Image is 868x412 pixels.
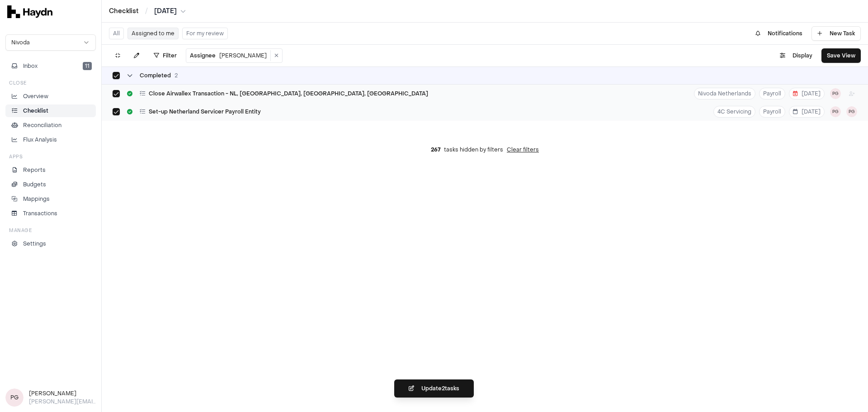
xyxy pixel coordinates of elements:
button: [DATE] [789,106,825,118]
span: 267 [431,146,440,153]
button: Clear filters [507,146,539,153]
a: Flux Analysis [5,133,96,146]
span: [DATE] [154,7,177,16]
button: Filter [148,48,182,63]
button: Assigned to me [127,28,179,39]
span: Assignee [190,52,216,59]
a: Checklist [109,7,139,16]
div: tasks hidden by filters [102,139,868,161]
span: 11 [83,62,92,70]
p: [PERSON_NAME][EMAIL_ADDRESS][DOMAIN_NAME] [29,398,96,406]
span: Inbox [23,62,38,70]
a: Transactions [5,207,96,220]
button: 4C Servicing [713,106,755,118]
span: [DATE] [793,108,821,115]
button: Display [774,48,818,63]
img: svg+xml,%3c [7,5,52,18]
span: Close Airwallex Transaction - NL, [GEOGRAPHIC_DATA], [GEOGRAPHIC_DATA], [GEOGRAPHIC_DATA] [149,90,428,97]
span: Completed [140,72,171,79]
a: Reconciliation [5,119,96,132]
span: 2 [175,72,178,79]
button: Notifications [750,26,808,41]
button: Payroll [759,88,785,99]
button: PG [846,106,857,117]
button: PG [830,88,841,99]
p: Checklist [23,107,48,115]
p: Flux Analysis [23,136,57,144]
p: Budgets [23,180,46,189]
button: [DATE] [154,7,186,16]
p: Settings [23,240,46,248]
p: Overview [23,92,48,100]
a: Budgets [5,178,96,191]
a: Mappings [5,193,96,205]
button: PG [830,106,841,117]
nav: breadcrumb [109,7,186,16]
p: Reports [23,166,46,174]
p: Transactions [23,209,57,218]
h3: Close [9,80,27,86]
span: Set-up Netherland Servicer Payroll Entity [149,108,261,115]
button: Update2tasks [394,379,474,398]
h3: Apps [9,153,23,160]
a: Settings [5,237,96,250]
a: Overview [5,90,96,103]
button: Payroll [759,106,785,118]
span: / [143,6,150,15]
button: For my review [182,28,228,39]
button: All [109,28,124,39]
span: PG [5,388,24,407]
button: Assignee[PERSON_NAME] [186,50,271,61]
p: Mappings [23,195,50,203]
span: [DATE] [793,90,821,97]
a: Checklist [5,104,96,117]
button: New Task [811,26,861,41]
button: [DATE] [789,88,825,99]
button: Nivoda Netherlands [694,88,755,99]
h3: Manage [9,227,32,234]
a: Reports [5,164,96,176]
button: Inbox11 [5,60,96,72]
p: Reconciliation [23,121,61,129]
button: Save View [821,48,861,63]
h3: [PERSON_NAME] [29,389,96,398]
